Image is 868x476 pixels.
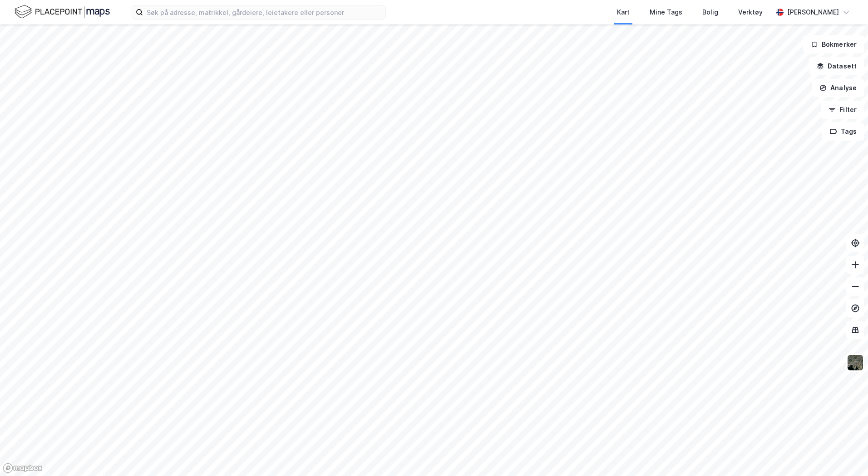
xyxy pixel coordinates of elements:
[143,5,385,19] input: Søk på adresse, matrikkel, gårdeiere, leietakere eller personer
[15,4,110,20] img: logo.f888ab2527a4732fd821a326f86c7f29.svg
[738,7,763,18] div: Verktøy
[617,7,630,18] div: Kart
[650,7,682,18] div: Mine Tags
[823,432,868,476] iframe: Chat Widget
[702,7,718,18] div: Bolig
[823,432,868,476] div: Kontrollprogram for chat
[787,7,839,18] div: [PERSON_NAME]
